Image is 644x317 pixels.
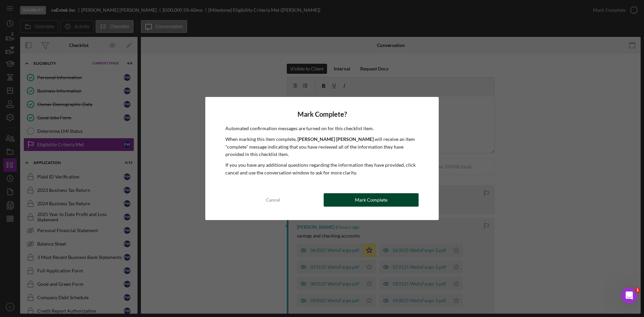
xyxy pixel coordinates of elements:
button: Cancel [225,193,320,207]
div: Cancel [266,193,280,207]
div: Mark Complete [355,193,387,207]
p: Automated confirmation messages are turned on for this checklist item. [225,125,419,132]
iframe: Intercom live chat [621,287,637,304]
span: 1 [635,287,640,293]
h4: Mark Complete? [225,110,419,118]
button: Mark Complete [324,193,419,207]
p: If you you have any additional questions regarding the information they have provided, click canc... [225,161,419,176]
b: [PERSON_NAME] [PERSON_NAME] [298,136,374,142]
p: When marking this item complete, will receive an item "complete" message indicating that you have... [225,136,419,158]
